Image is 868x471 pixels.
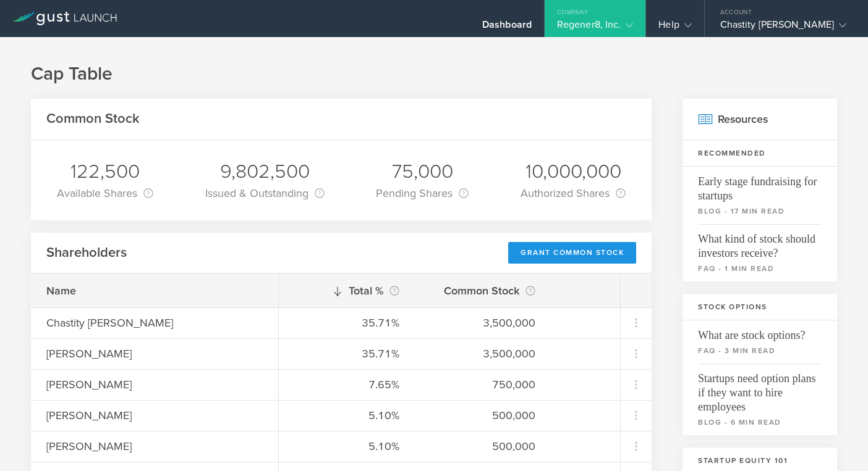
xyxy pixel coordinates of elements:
[294,377,399,393] div: 7.65%
[508,242,636,264] div: Grant Common Stock
[698,345,822,356] small: faq - 3 min read
[46,346,263,362] div: [PERSON_NAME]
[46,283,263,299] div: Name
[294,407,399,423] div: 5.10%
[294,315,399,331] div: 35.71%
[683,364,837,435] a: Startups need option plans if they want to hire employeesblog - 6 min read
[294,282,399,299] div: Total %
[683,294,837,320] h3: Stock Options
[205,159,325,185] div: 9,802,500
[806,412,868,471] iframe: Chat Widget
[698,167,822,203] span: Early stage fundraising for startups
[46,377,263,393] div: [PERSON_NAME]
[46,110,140,128] h2: Common Stock
[698,320,822,343] span: What are stock options?
[683,99,837,140] h2: Resources
[683,224,837,281] a: What kind of stock should investors receive?faq - 1 min read
[430,346,535,362] div: 3,500,000
[430,438,535,454] div: 500,000
[557,19,633,37] div: Regener8, Inc.
[683,320,837,364] a: What are stock options?faq - 3 min read
[698,224,822,261] span: What kind of stock should investors receive?
[430,377,535,393] div: 750,000
[57,159,153,185] div: 122,500
[205,185,325,202] div: Issued & Outstanding
[376,159,469,185] div: 75,000
[658,19,691,37] div: Help
[376,185,469,202] div: Pending Shares
[683,167,837,224] a: Early stage fundraising for startupsblog - 17 min read
[46,244,127,262] h2: Shareholders
[720,19,846,37] div: Chastity [PERSON_NAME]
[294,346,399,362] div: 35.71%
[521,159,626,185] div: 10,000,000
[698,206,822,217] small: blog - 17 min read
[482,19,532,37] div: Dashboard
[294,438,399,454] div: 5.10%
[57,185,153,202] div: Available Shares
[31,62,837,86] h1: Cap Table
[698,263,822,274] small: faq - 1 min read
[521,185,626,202] div: Authorized Shares
[46,315,263,331] div: Chastity [PERSON_NAME]
[430,407,535,423] div: 500,000
[698,417,822,428] small: blog - 6 min read
[430,315,535,331] div: 3,500,000
[46,407,263,423] div: [PERSON_NAME]
[683,140,837,167] h3: Recommended
[698,364,822,414] span: Startups need option plans if they want to hire employees
[430,282,535,299] div: Common Stock
[46,438,263,454] div: [PERSON_NAME]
